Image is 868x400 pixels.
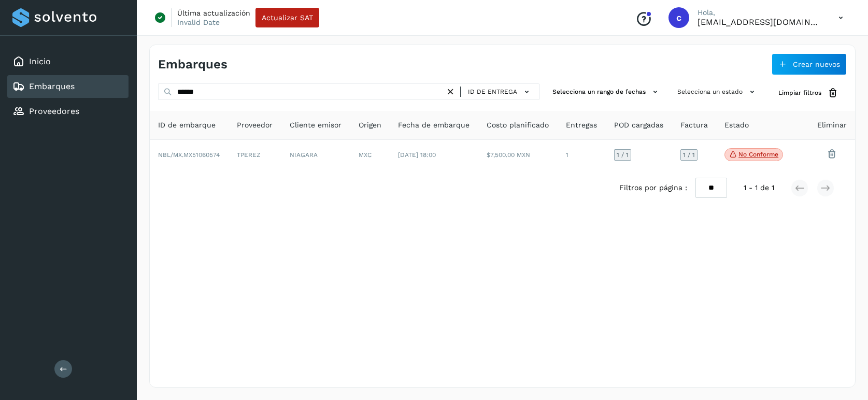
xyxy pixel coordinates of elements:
[673,83,762,101] button: Selecciona un estado
[158,57,227,72] h4: Embarques
[817,120,847,131] span: Eliminar
[465,84,535,99] button: ID de entrega
[7,100,129,123] div: Proveedores
[683,152,695,158] span: 1 / 1
[255,8,319,27] button: Actualizar SAT
[229,140,281,170] td: TPEREZ
[566,120,597,131] span: Entregas
[724,120,749,131] span: Estado
[487,120,549,131] span: Costo planificado
[398,151,436,159] span: [DATE] 18:00
[698,17,822,27] p: cavila@niagarawater.com
[468,87,517,96] span: ID de entrega
[237,120,273,131] span: Proveedor
[29,81,75,91] a: Embarques
[350,140,390,170] td: MXC
[158,120,216,131] span: ID de embarque
[619,182,687,193] span: Filtros por página :
[558,140,606,170] td: 1
[177,8,250,18] p: Última actualización
[680,120,708,131] span: Factura
[29,106,79,116] a: Proveedores
[617,152,629,158] span: 1 / 1
[290,120,341,131] span: Cliente emisor
[614,120,663,131] span: POD cargadas
[698,8,822,17] p: Hola,
[738,151,778,158] p: No conforme
[158,151,220,159] span: NBL/MX.MX51060574
[778,88,821,97] span: Limpiar filtros
[7,50,129,73] div: Inicio
[478,140,558,170] td: $7,500.00 MXN
[793,61,840,68] span: Crear nuevos
[398,120,469,131] span: Fecha de embarque
[29,56,51,66] a: Inicio
[7,75,129,98] div: Embarques
[177,18,220,27] p: Invalid Date
[281,140,350,170] td: NIAGARA
[262,14,313,21] span: Actualizar SAT
[359,120,381,131] span: Origen
[744,182,774,193] span: 1 - 1 de 1
[770,83,847,103] button: Limpiar filtros
[772,53,847,75] button: Crear nuevos
[548,83,665,101] button: Selecciona un rango de fechas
